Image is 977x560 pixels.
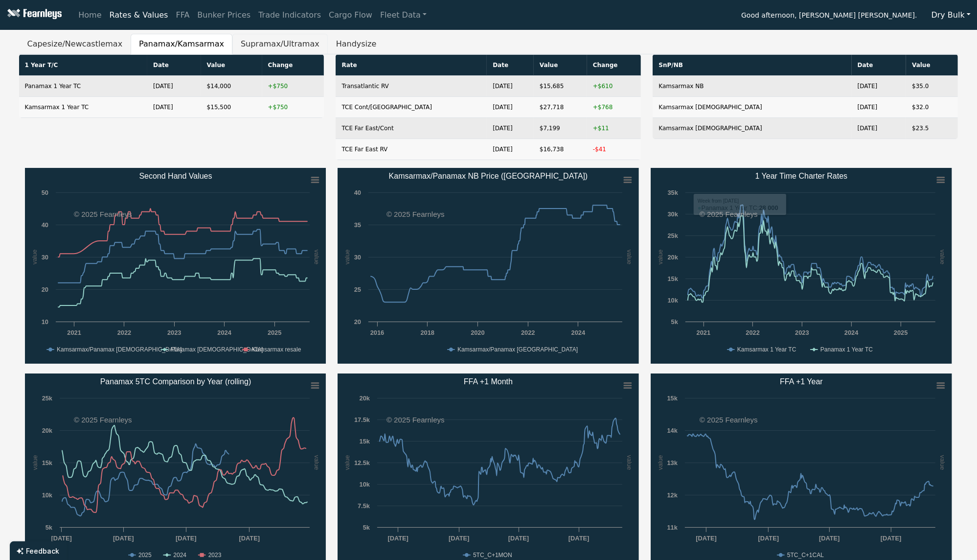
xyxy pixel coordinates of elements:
[57,346,182,353] text: Kamsarmax/Panamax [DEMOGRAPHIC_DATA]
[845,329,859,336] text: 2024
[354,221,361,229] text: 35
[201,76,262,97] td: $14,000
[653,97,851,118] td: Kamsarmax [DEMOGRAPHIC_DATA]
[147,55,201,76] th: Date
[106,5,172,25] a: Rates & Values
[626,455,633,470] text: value
[653,76,851,97] td: Kamsarmax NB
[376,5,431,25] a: Fleet Data
[587,76,641,97] td: +$610
[522,329,535,336] text: 2022
[343,250,351,265] text: value
[41,221,48,229] text: 40
[737,346,796,353] text: Kamsarmax 1 Year TC
[852,97,906,118] td: [DATE]
[147,97,201,118] td: [DATE]
[30,250,38,265] text: value
[74,416,132,424] text: © 2025 Fearnleys
[568,535,589,542] text: [DATE]
[208,552,221,559] text: 2023
[755,172,848,180] text: 1 Year Time Charter Rates
[176,535,196,542] text: [DATE]
[668,275,679,282] text: 15k
[354,189,361,196] text: 40
[906,97,958,118] td: $32.0
[508,535,529,542] text: [DATE]
[172,5,194,25] a: FFA
[336,55,487,76] th: Rate
[354,416,370,423] text: 17.5k
[354,254,361,261] text: 30
[360,481,370,488] text: 10k
[758,535,779,542] text: [DATE]
[741,8,917,24] span: Good afternoon, [PERSON_NAME] [PERSON_NAME].
[939,250,946,265] text: value
[906,55,958,76] th: Value
[697,329,710,336] text: 2021
[667,524,678,531] text: 11k
[336,118,487,139] td: TCE Far East/Cont
[254,5,325,25] a: Trade Indicators
[42,491,52,499] text: 10k
[894,329,908,336] text: 2025
[653,55,851,76] th: SnP/NB
[201,55,262,76] th: Value
[363,524,370,531] text: 5k
[325,5,376,25] a: Cargo Flow
[653,118,851,139] td: Kamsarmax [DEMOGRAPHIC_DATA]
[668,232,679,239] text: 25k
[138,552,152,559] text: 2025
[587,118,641,139] td: +$11
[354,286,361,293] text: 25
[571,329,586,336] text: 2024
[5,9,62,21] img: Fearnleys Logo
[386,210,445,218] text: © 2025 Fearnleys
[45,524,52,531] text: 5k
[795,329,809,336] text: 2023
[262,76,324,97] td: +$750
[587,55,641,76] th: Change
[41,189,48,196] text: 50
[360,395,370,402] text: 20k
[746,329,760,336] text: 2022
[25,168,326,364] svg: Second Hand Values
[386,416,445,424] text: © 2025 Fearnleys
[700,416,758,424] text: © 2025 Fearnleys
[534,76,587,97] td: $15,685
[74,210,132,218] text: © 2025 Fearnleys
[471,329,485,336] text: 2020
[906,118,958,139] td: $23.5
[217,329,231,336] text: 2024
[925,6,977,24] button: Dry Bulk
[354,318,361,326] text: 20
[19,55,148,76] th: 1 Year T/C
[487,118,534,139] td: [DATE]
[239,535,259,542] text: [DATE]
[473,552,512,559] text: 5TC_C+1MON
[449,535,470,542] text: [DATE]
[487,76,534,97] td: [DATE]
[167,329,181,336] text: 2023
[131,34,232,54] button: Panamax/Kamsarmax
[343,455,351,470] text: value
[819,535,840,542] text: [DATE]
[262,55,324,76] th: Change
[42,395,52,402] text: 25k
[147,76,201,97] td: [DATE]
[41,318,48,326] text: 10
[671,318,679,326] text: 5k
[587,97,641,118] td: +$768
[336,97,487,118] td: TCE Cont/[GEOGRAPHIC_DATA]
[464,377,513,386] text: FFA +1 Month
[354,459,370,467] text: 12.5k
[388,535,409,542] text: [DATE]
[389,172,588,181] text: Kamsarmax/Panamax NB Price ([GEOGRAPHIC_DATA])
[457,346,578,353] text: Kamsarmax/Panamax [GEOGRAPHIC_DATA]
[657,455,664,470] text: value
[667,427,678,434] text: 14k
[358,502,371,510] text: 7.5k
[232,34,328,54] button: Supramax/Ultramax
[267,329,281,336] text: 2025
[328,34,385,54] button: Handysize
[41,254,48,261] text: 30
